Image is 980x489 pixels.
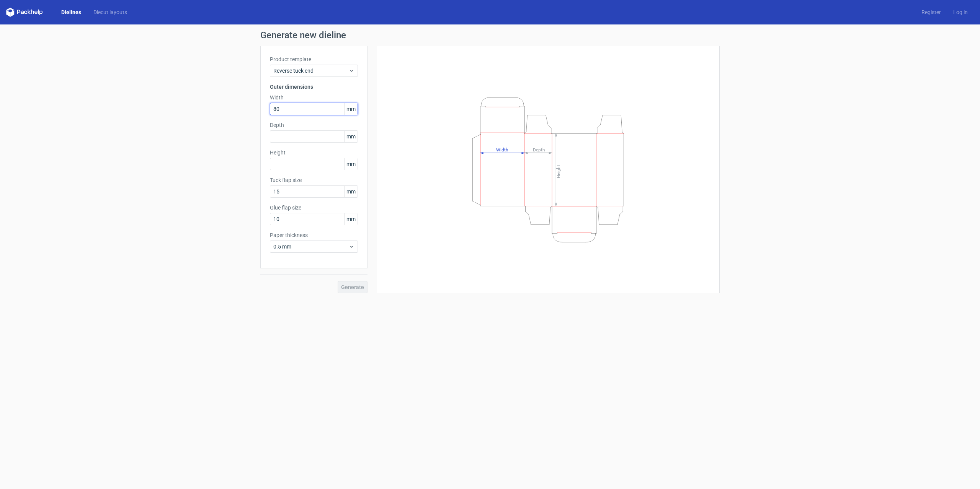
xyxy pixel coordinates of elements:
span: mm [344,103,358,115]
span: mm [344,213,358,225]
tspan: Depth [533,147,545,152]
label: Height [270,149,358,156]
label: Product template [270,55,358,63]
a: Diecut layouts [87,8,133,16]
a: Dielines [55,8,87,16]
label: Glue flap size [270,204,358,211]
a: Register [915,8,947,16]
label: Tuck flap size [270,176,358,184]
label: Paper thickness [270,231,358,239]
span: mm [344,186,358,197]
tspan: Width [496,147,508,152]
span: 0.5 mm [273,243,349,250]
span: Reverse tuck end [273,67,349,75]
a: Log in [947,8,974,16]
h3: Outer dimensions [270,83,358,91]
label: Width [270,94,358,101]
span: mm [344,158,358,170]
h1: Generate new dieline [260,31,720,40]
tspan: Height [556,164,561,178]
label: Depth [270,121,358,129]
span: mm [344,131,358,142]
